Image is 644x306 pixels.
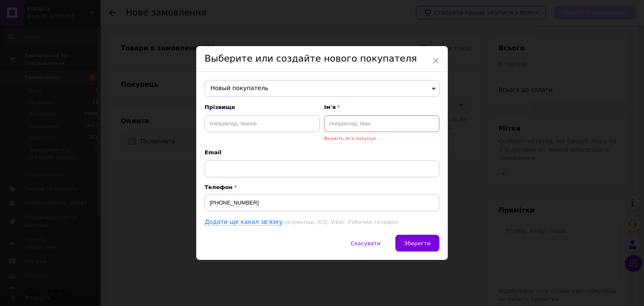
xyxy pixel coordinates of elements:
[324,104,439,111] span: Ім'я
[205,184,439,190] p: Телефон
[432,54,439,68] span: ×
[196,46,448,72] div: Выберите или создайте нового покупателя
[395,235,439,252] button: Зберегти
[351,240,380,246] span: Скасувати
[205,218,283,226] a: Додати ще канал зв'язку
[342,235,389,252] button: Скасувати
[205,194,439,211] input: +38 096 0000000
[205,149,439,156] span: Email
[205,80,439,97] span: Новый покупатель
[324,136,376,141] span: Вкажіть ім'я покупця
[324,115,439,132] input: Наприклад: Іван
[283,219,398,225] span: наприклад, ICQ, Viber, Робочий телефон
[404,240,431,246] span: Зберегти
[205,104,320,111] span: Прізвище
[205,115,320,132] input: Наприклад: Іванов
